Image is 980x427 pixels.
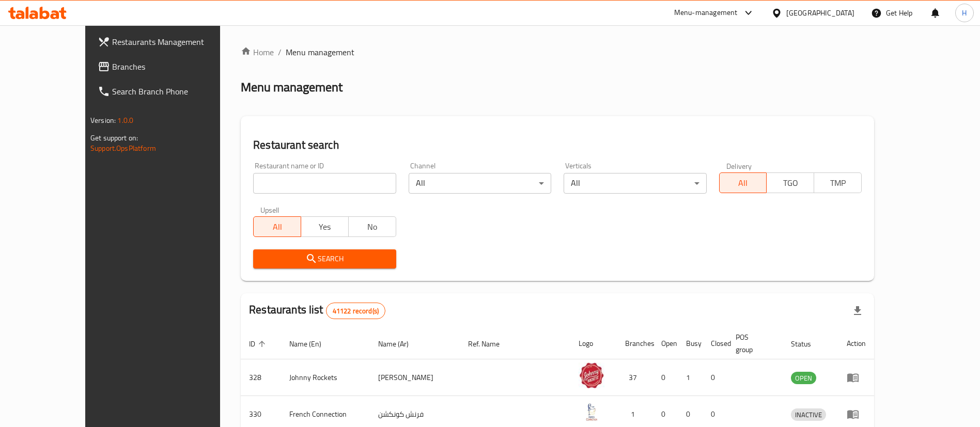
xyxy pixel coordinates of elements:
span: 1.0.0 [117,114,133,127]
span: ID [249,338,269,350]
span: All [258,219,297,234]
th: Open [653,328,678,359]
th: Logo [570,328,617,359]
td: 1 [678,359,703,396]
span: Yes [305,219,345,234]
span: TGO [771,176,810,191]
div: [GEOGRAPHIC_DATA] [786,7,854,19]
div: Menu-management [674,7,738,19]
button: All [719,172,767,193]
button: No [348,216,396,237]
div: Total records count [326,303,385,319]
a: Home [241,46,274,58]
span: Restaurants Management [112,36,241,48]
span: Version: [90,114,116,127]
a: Branches [89,54,249,79]
div: INACTIVE [791,408,826,421]
td: [PERSON_NAME] [370,359,460,396]
span: POS group [736,331,770,356]
div: All [564,173,706,194]
span: Search [261,252,387,265]
a: Restaurants Management [89,29,249,54]
td: Johnny Rockets [281,359,370,396]
th: Action [838,328,874,359]
img: French Connection [579,399,604,425]
button: Yes [301,216,349,237]
label: Delivery [726,162,752,169]
button: TGO [766,172,814,193]
span: Get support on: [90,131,138,145]
span: Ref. Name [468,338,513,350]
span: Name (En) [289,338,335,350]
button: All [253,216,301,237]
button: TMP [814,172,862,193]
li: / [278,46,282,58]
a: Support.OpsPlatform [90,141,156,155]
td: 37 [617,359,653,396]
span: INACTIVE [791,409,826,421]
span: No [353,219,392,234]
h2: Menu management [241,79,343,96]
td: 328 [241,359,281,396]
td: 0 [653,359,678,396]
h2: Restaurants list [249,302,385,319]
th: Busy [678,328,703,359]
span: TMP [818,176,858,191]
nav: breadcrumb [241,46,874,58]
div: All [409,173,551,194]
th: Closed [703,328,727,359]
span: Name (Ar) [378,338,422,350]
span: Menu management [286,46,354,58]
div: Menu [847,408,866,420]
th: Branches [617,328,653,359]
span: All [724,176,763,191]
div: Menu [847,371,866,384]
a: Search Branch Phone [89,79,249,104]
span: H [962,7,967,19]
span: Search Branch Phone [112,85,241,98]
img: Johnny Rockets [579,362,604,388]
span: OPEN [791,372,816,384]
td: 0 [703,359,727,396]
div: Export file [845,298,870,323]
h2: Restaurant search [253,137,862,153]
span: Branches [112,60,241,73]
input: Search for restaurant name or ID.. [253,173,396,194]
label: Upsell [260,206,279,213]
button: Search [253,249,396,268]
span: 41122 record(s) [326,306,385,316]
span: Status [791,338,825,350]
